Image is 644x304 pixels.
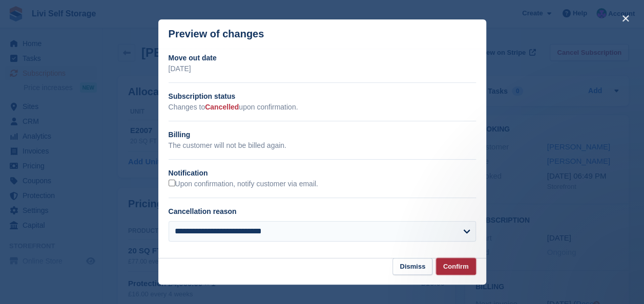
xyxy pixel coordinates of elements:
[169,63,476,74] p: [DATE]
[169,102,476,113] p: Changes to upon confirmation.
[169,207,237,215] label: Cancellation reason
[169,28,264,40] p: Preview of changes
[169,129,476,140] h2: Billing
[169,180,175,186] input: Upon confirmation, notify customer via email.
[617,10,634,27] button: close
[169,91,476,102] h2: Subscription status
[169,168,476,179] h2: Notification
[392,258,432,275] button: Dismiss
[169,180,318,189] label: Upon confirmation, notify customer via email.
[169,53,476,63] h2: Move out date
[205,103,239,111] span: Cancelled
[436,258,476,275] button: Confirm
[169,140,476,151] p: The customer will not be billed again.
